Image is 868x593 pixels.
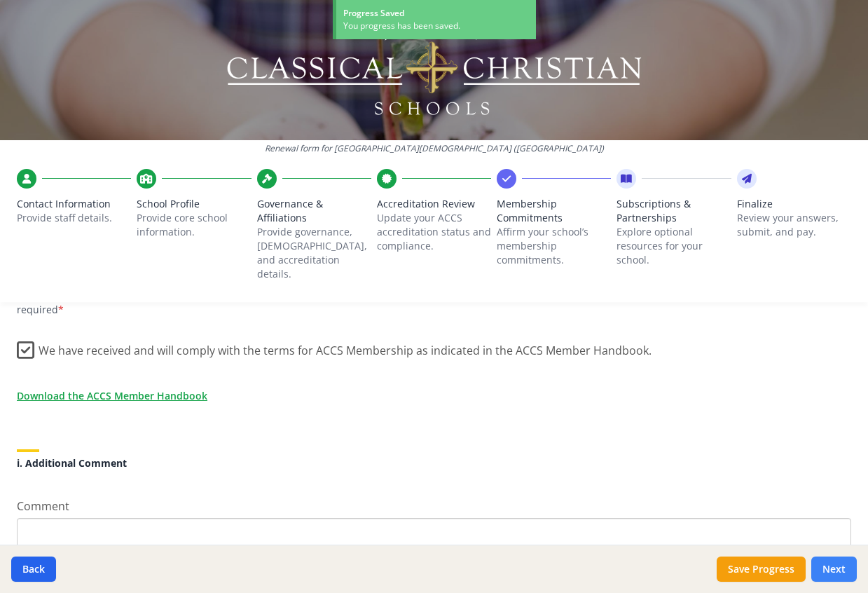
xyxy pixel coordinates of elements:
label: We have received and will comply with the terms for ACCS Membership as indicated in the ACCS Memb... [17,332,652,362]
p: Explore optional resources for your school. [616,225,731,267]
h5: i. Additional Comment [17,458,851,468]
button: Back [11,557,56,582]
img: Logo [224,21,644,119]
p: Provide core school information. [137,211,251,239]
p: Review your answers, submit, and pay. [737,211,851,239]
button: Next [811,557,857,582]
p: Affirm your school’s membership commitments. [497,225,611,267]
div: You progress has been saved. [343,20,529,32]
span: Finalize [737,197,851,211]
span: Membership Commitments [497,197,611,225]
span: Accreditation Review [377,197,491,211]
a: Download the ACCS Member Handbook [17,388,207,403]
span: Governance & Affiliations [257,197,371,225]
span: Subscriptions & Partnerships [616,197,731,225]
p: Update your ACCS accreditation status and compliance. [377,211,491,253]
button: Save Progress [717,557,806,582]
span: School Profile [137,197,251,211]
span: Contact Information [17,197,131,211]
p: Provide governance, [DEMOGRAPHIC_DATA], and accreditation details. [257,225,371,281]
p: Provide staff details. [17,211,131,225]
span: Comment [17,498,69,514]
div: Progress Saved [343,7,529,20]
